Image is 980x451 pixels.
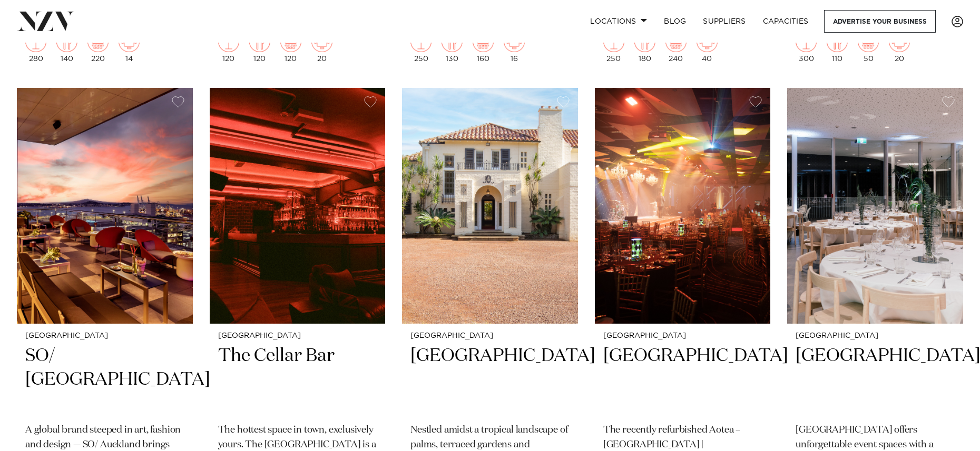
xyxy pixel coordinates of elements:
small: [GEOGRAPHIC_DATA] [25,332,184,340]
h2: [GEOGRAPHIC_DATA] [603,344,762,415]
small: [GEOGRAPHIC_DATA] [603,332,762,340]
div: 20 [311,31,332,63]
div: 50 [858,31,879,63]
small: [GEOGRAPHIC_DATA] [218,332,377,340]
h2: [GEOGRAPHIC_DATA] [410,344,570,415]
h2: [GEOGRAPHIC_DATA] [796,344,955,415]
div: 140 [56,31,77,63]
div: 240 [665,31,687,63]
div: 300 [796,31,817,63]
div: 16 [504,31,525,63]
div: 14 [119,31,140,63]
div: 120 [280,31,301,63]
div: 120 [249,31,270,63]
div: 20 [889,31,910,63]
div: 250 [410,31,432,63]
a: Locations [582,10,655,33]
a: SUPPLIERS [694,10,754,33]
div: 130 [442,31,463,63]
a: Advertise your business [824,10,936,33]
small: [GEOGRAPHIC_DATA] [410,332,570,340]
a: BLOG [655,10,694,33]
div: 120 [218,31,239,63]
h2: The Cellar Bar [218,344,377,415]
div: 180 [634,31,655,63]
div: 220 [87,31,109,63]
div: 250 [603,31,624,63]
small: [GEOGRAPHIC_DATA] [796,332,955,340]
div: 280 [25,31,46,63]
h2: SO/ [GEOGRAPHIC_DATA] [25,344,184,415]
div: 40 [697,31,718,63]
div: 160 [473,31,494,63]
div: 110 [827,31,848,63]
a: Capacities [754,10,817,33]
img: nzv-logo.png [17,12,74,31]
